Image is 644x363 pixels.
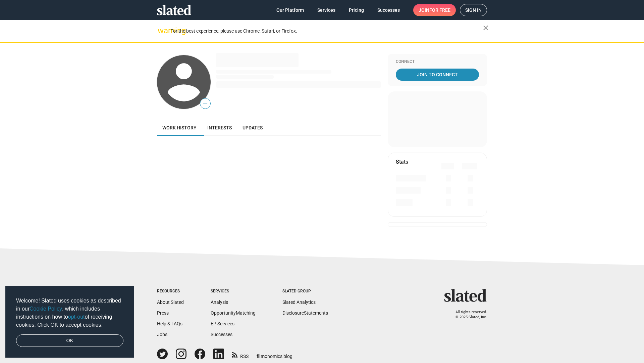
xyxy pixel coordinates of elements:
[211,321,234,326] a: EP Services
[317,4,335,16] span: Services
[396,69,479,81] a: Join To Connect
[343,4,369,16] a: Pricing
[211,310,256,316] a: OpportunityMatching
[396,158,408,165] mat-card-title: Stats
[200,99,210,108] span: —
[372,4,405,16] a: Successes
[419,4,450,16] span: Join
[282,310,328,316] a: DisclosureStatements
[157,321,182,326] a: Help & FAQs
[276,4,304,16] span: Our Platform
[157,120,202,136] a: Work history
[257,354,265,359] span: film
[5,286,134,358] div: cookieconsent
[16,297,123,329] span: Welcome! Slated uses cookies as described in our , which includes instructions on how to of recei...
[282,299,316,305] a: Slated Analytics
[158,27,166,35] mat-icon: warning
[16,334,123,347] a: dismiss cookie message
[377,4,400,16] span: Successes
[157,332,167,337] a: Jobs
[465,4,482,16] span: Sign in
[232,349,249,360] a: RSS
[207,125,232,130] span: Interests
[243,125,263,130] span: Updates
[202,120,237,136] a: Interests
[157,289,184,294] div: Resources
[429,4,450,16] span: for free
[162,125,197,130] span: Work history
[396,59,479,65] div: Connect
[397,69,478,81] span: Join To Connect
[30,306,62,312] a: Cookie Policy
[282,289,328,294] div: Slated Group
[237,120,268,136] a: Updates
[157,299,184,305] a: About Slated
[312,4,341,16] a: Services
[211,289,256,294] div: Services
[271,4,309,16] a: Our Platform
[448,310,487,320] p: All rights reserved. © 2025 Slated, Inc.
[211,332,232,337] a: Successes
[157,310,169,316] a: Press
[211,299,228,305] a: Analysis
[413,4,456,16] a: Joinfor free
[257,348,292,360] a: filmonomics blog
[349,4,364,16] span: Pricing
[170,27,483,36] div: For the best experience, please use Chrome, Safari, or Firefox.
[482,24,490,32] mat-icon: close
[460,4,487,16] a: Sign in
[68,314,85,320] a: opt-out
